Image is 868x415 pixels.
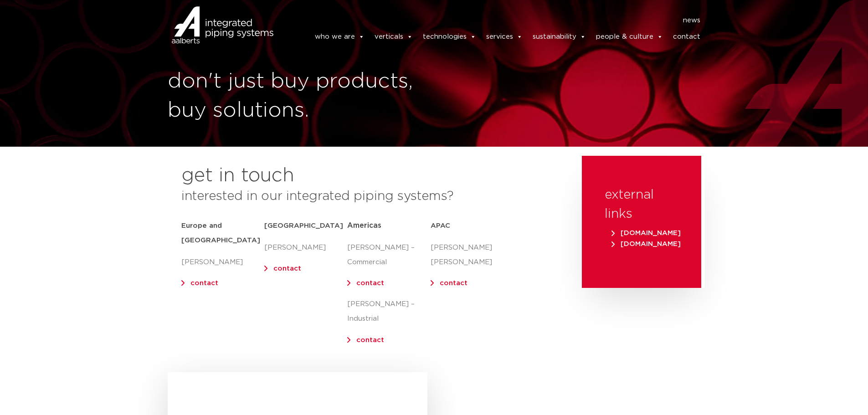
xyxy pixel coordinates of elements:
[596,28,663,46] a: people & culture
[273,265,301,272] a: contact
[375,28,413,46] a: verticals
[611,230,681,236] span: [DOMAIN_NAME]
[423,28,476,46] a: technologies
[356,337,384,343] a: contact
[431,219,514,233] h5: APAC
[440,280,467,287] a: contact
[609,241,683,247] a: [DOMAIN_NAME]
[264,219,347,233] h5: [GEOGRAPHIC_DATA]
[347,297,430,326] p: [PERSON_NAME] – Industrial
[347,241,430,270] p: [PERSON_NAME] – Commercial
[181,187,559,206] h3: interested in our integrated piping systems?
[611,241,681,247] span: [DOMAIN_NAME]
[486,28,523,46] a: services
[168,67,430,125] h1: don't just buy products, buy solutions.
[181,165,294,187] h2: get in touch
[533,28,586,46] a: sustainability
[264,241,347,255] p: [PERSON_NAME]
[431,241,514,270] p: [PERSON_NAME] [PERSON_NAME]
[683,13,700,28] a: news
[287,13,701,28] nav: Menu
[673,28,700,46] a: contact
[347,222,381,229] span: Americas
[315,28,365,46] a: who we are
[190,280,218,287] a: contact
[609,230,683,236] a: [DOMAIN_NAME]
[181,255,264,270] p: [PERSON_NAME]
[181,222,260,244] strong: Europe and [GEOGRAPHIC_DATA]
[356,280,384,287] a: contact
[605,185,678,224] h3: external links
